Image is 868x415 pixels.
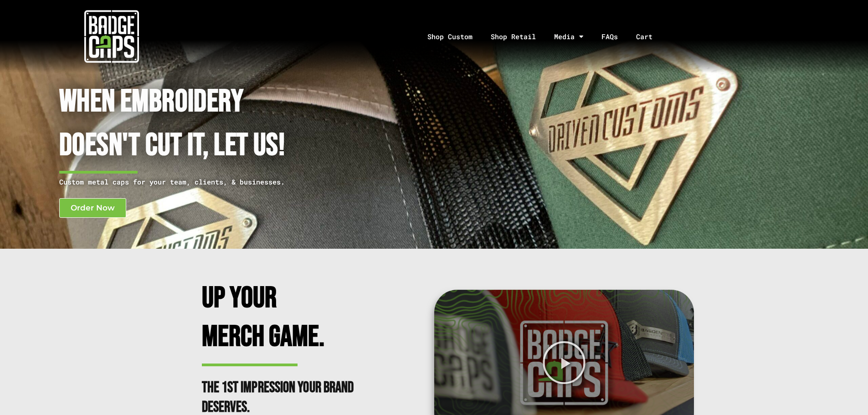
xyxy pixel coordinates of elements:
span: Order Now [71,204,115,212]
div: Play Video [542,340,586,385]
a: Shop Retail [482,13,545,61]
h1: When Embroidery Doesn't cut it, Let Us! [59,80,386,168]
a: Media [545,13,592,61]
a: Order Now [59,198,126,218]
h2: Up Your Merch Game. [202,279,361,356]
nav: Menu [223,13,868,61]
a: FAQs [592,13,627,61]
a: Shop Custom [418,13,482,61]
p: Custom metal caps for your team, clients, & businesses. [59,176,386,188]
a: Cart [627,13,673,61]
img: badgecaps white logo with green acccent [84,9,139,64]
